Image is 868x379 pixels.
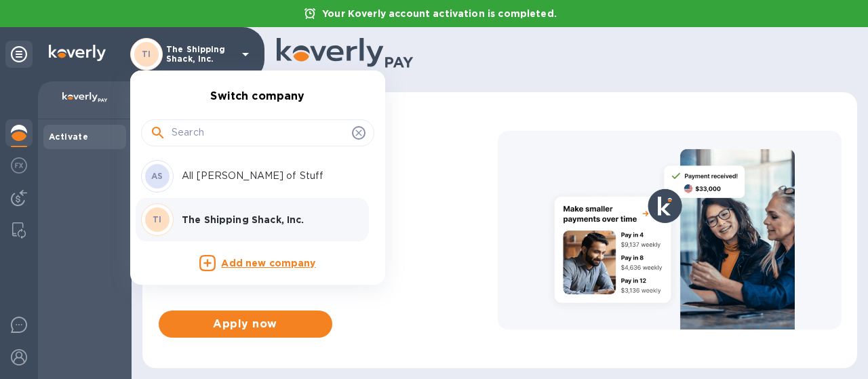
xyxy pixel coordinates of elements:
[221,256,315,271] p: Add new company
[153,214,162,224] b: TI
[182,169,353,183] p: All [PERSON_NAME] of Stuff
[151,171,163,181] b: AS
[172,123,347,143] input: Search
[182,213,353,226] p: The Shipping Shack, Inc.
